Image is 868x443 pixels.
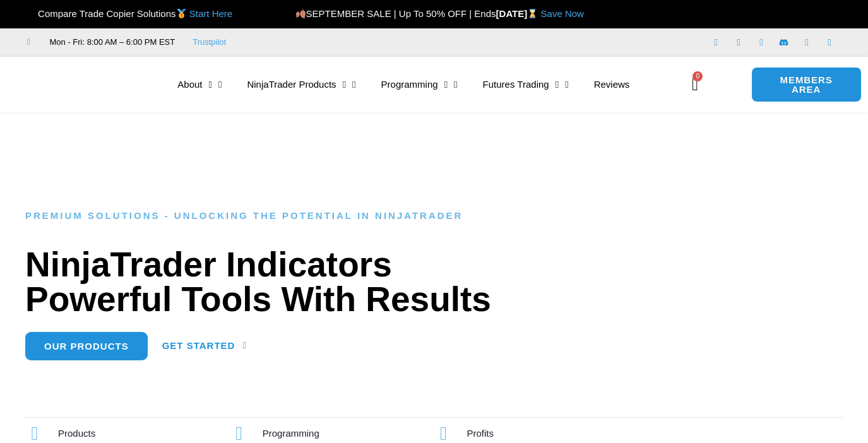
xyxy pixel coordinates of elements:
span: Products [58,428,95,439]
img: LogoAI | Affordable Indicators – NinjaTrader [18,62,154,107]
img: ⌛ [528,9,537,18]
a: Save Now [541,8,584,19]
a: MEMBERS AREA [751,67,862,102]
span: MEMBERS AREA [764,75,848,94]
span: Compare Trade Copier Solutions [27,8,232,19]
span: SEPTEMBER SALE | Up To 50% OFF | Ends [295,8,496,19]
span: Programming [263,428,319,439]
a: Reviews [581,70,643,99]
a: Our Products [25,332,148,360]
a: Futures Trading [470,70,581,99]
span: Get Started [162,341,235,350]
a: Programming [369,70,470,99]
a: 0 [673,66,717,103]
span: Our Products [44,341,129,351]
span: Profits [467,428,494,439]
a: Trustpilot [193,35,226,50]
span: 0 [693,71,703,81]
img: 🍂 [296,9,306,18]
a: Start Here [189,8,232,19]
a: Get Started [162,332,247,360]
img: 🥇 [177,9,186,18]
a: NinjaTrader Products [234,70,368,99]
a: About [165,70,234,99]
img: 🏆 [28,9,37,18]
strong: [DATE] [496,8,541,19]
span: Mon - Fri: 8:00 AM – 6:00 PM EST [47,35,175,50]
nav: Menu [165,70,677,99]
h6: Premium Solutions - Unlocking the Potential in NinjaTrader [25,210,843,222]
h1: NinjaTrader Indicators Powerful Tools With Results [25,247,843,317]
